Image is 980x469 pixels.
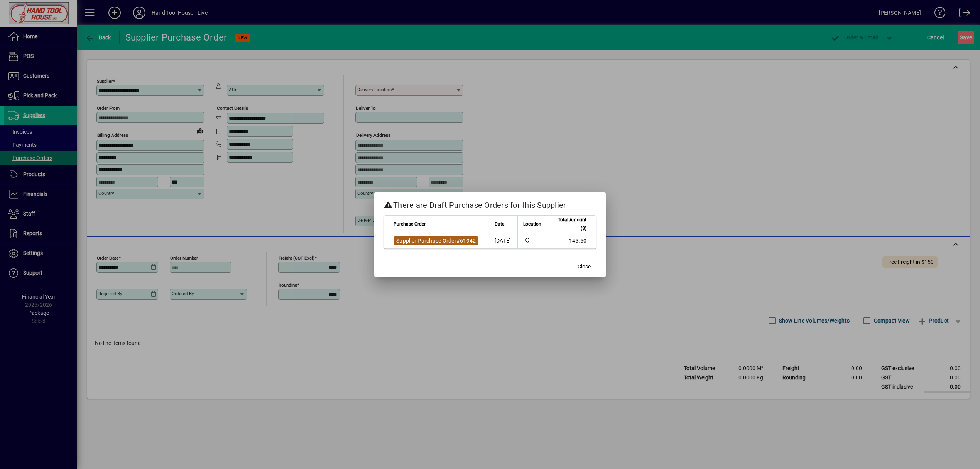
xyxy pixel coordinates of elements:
[374,192,606,215] h2: There are Draft Purchase Orders for this Supplier
[460,238,476,244] span: 61942
[394,220,426,228] span: Purchase Order
[396,238,456,244] span: Supplier Purchase Order
[547,233,596,248] td: 145.50
[456,238,460,244] span: #
[394,236,478,245] a: Supplier Purchase Order#61942
[572,260,596,274] button: Close
[523,220,541,228] span: Location
[495,220,504,228] span: Date
[522,236,542,245] span: Frankton
[578,263,591,271] span: Close
[552,216,586,233] span: Total Amount ($)
[490,233,517,248] td: [DATE]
